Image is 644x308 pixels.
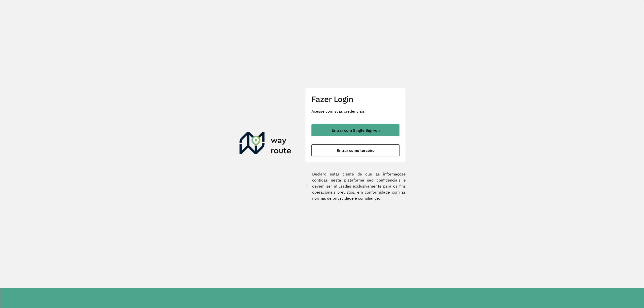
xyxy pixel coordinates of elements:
span: Entrar como terceiro [337,148,375,152]
p: Acesse com suas credenciais [311,108,399,114]
button: button [311,144,399,156]
button: button [311,124,399,136]
label: Declaro estar ciente de que as informações contidas nesta plataforma são confidenciais e devem se... [305,171,406,201]
h2: Fazer Login [311,94,399,104]
img: Roteirizador AmbevTech [239,132,291,156]
span: Entrar com Single Sign-on [332,128,380,132]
